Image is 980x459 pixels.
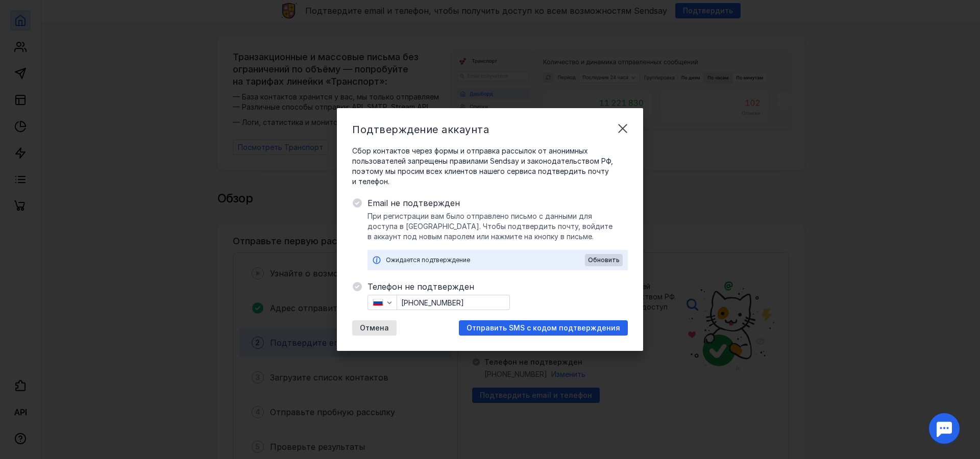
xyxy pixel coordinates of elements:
[459,320,628,336] button: Отправить SMS с кодом подтверждения
[386,255,585,265] div: Ожидается подтверждение
[367,211,628,242] span: При регистрации вам было отправлено письмо с данными для доступа в [GEOGRAPHIC_DATA]. Чтобы подтв...
[352,123,489,136] span: Подтверждение аккаунта
[588,257,620,264] span: Обновить
[352,320,397,336] button: Отмена
[360,324,389,333] span: Отмена
[352,146,628,187] span: Сбор контактов через формы и отправка рассылок от анонимных пользователей запрещены правилами Sen...
[367,280,628,293] span: Телефон не подтвержден
[585,254,623,266] button: Обновить
[367,197,628,209] span: Email не подтвержден
[467,324,620,333] span: Отправить SMS с кодом подтверждения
